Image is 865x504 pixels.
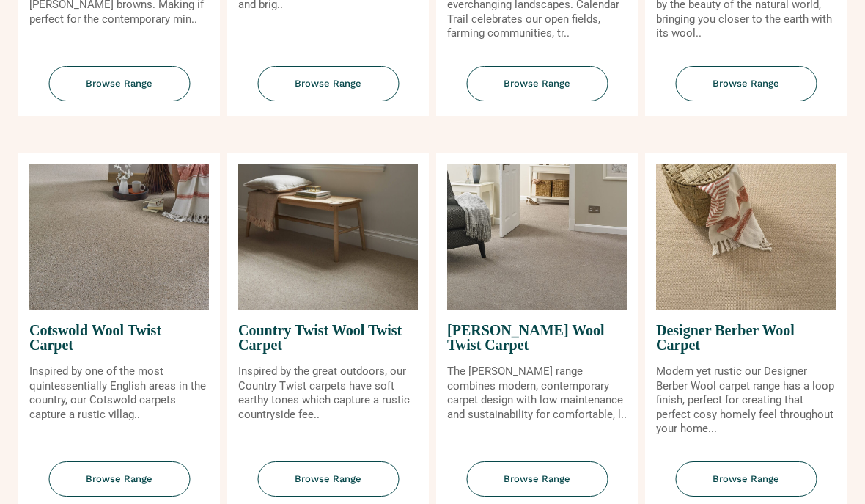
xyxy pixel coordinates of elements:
a: Browse Range [227,66,429,117]
a: Browse Range [18,66,220,117]
img: Country Twist Wool Twist Carpet [238,164,418,310]
img: Craven Wool Twist Carpet [447,164,627,310]
span: Cotswold Wool Twist Carpet [29,310,209,365]
img: Designer Berber Wool Carpet [656,164,836,310]
p: Inspired by one of the most quintessentially English areas in the country, our Cotswold carpets c... [29,365,209,422]
span: [PERSON_NAME] Wool Twist Carpet [447,310,627,365]
span: Browse Range [48,66,190,102]
img: Cotswold Wool Twist Carpet [29,164,209,310]
p: Modern yet rustic our Designer Berber Wool carpet range has a loop finish, perfect for creating t... [656,365,836,437]
span: Designer Berber Wool Carpet [656,310,836,365]
p: The [PERSON_NAME] range combines modern, contemporary carpet design with low maintenance and sust... [447,365,627,422]
span: Country Twist Wool Twist Carpet [238,310,418,365]
span: Browse Range [466,66,608,102]
span: Browse Range [675,461,817,497]
span: Browse Range [48,461,190,497]
a: Browse Range [436,66,638,117]
span: Browse Range [466,461,608,497]
a: Browse Range [645,66,847,117]
span: Browse Range [257,66,399,102]
span: Browse Range [257,461,399,497]
p: Inspired by the great outdoors, our Country Twist carpets have soft earthy tones which capture a ... [238,365,418,422]
span: Browse Range [675,66,817,102]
